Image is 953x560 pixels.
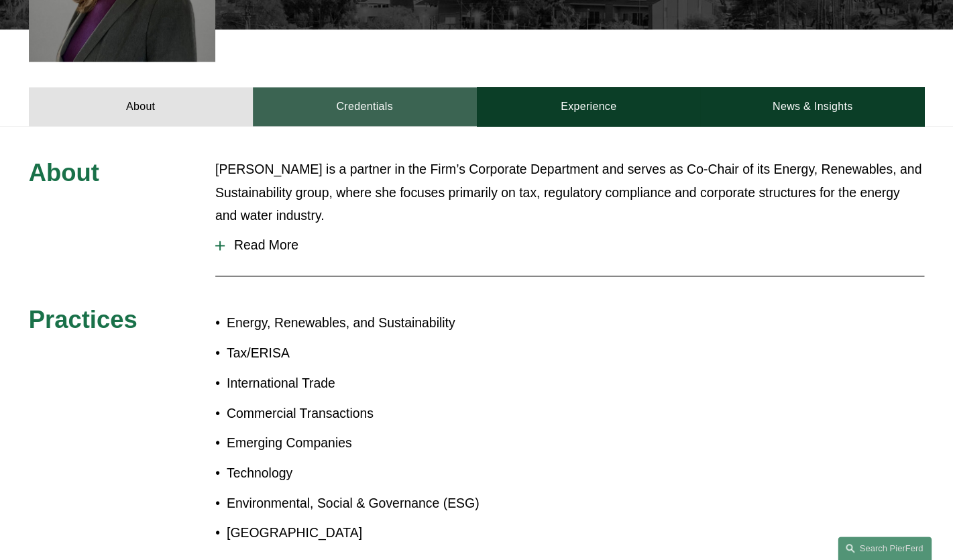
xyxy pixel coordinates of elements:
[29,87,253,125] a: About
[227,491,514,514] p: Environmental, Social & Governance (ESG)
[225,237,924,253] span: Read More
[227,401,514,425] p: Commercial Transactions
[227,431,514,454] p: Emerging Companies
[227,371,514,394] p: International Trade
[227,341,514,365] p: Tax/ERISA
[29,306,137,333] span: Practices
[29,159,99,186] span: About
[700,87,924,125] a: News & Insights
[838,537,932,560] a: Search this site
[477,87,701,125] a: Experience
[253,87,477,125] a: Credentials
[227,311,514,335] p: Energy, Renewables, and Sustainability
[215,158,924,228] p: [PERSON_NAME] is a partner in the Firm’s Corporate Department and serves as Co-Chair of its Energ...
[227,461,514,484] p: Technology
[215,227,924,263] button: Read More
[227,520,514,544] p: [GEOGRAPHIC_DATA]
